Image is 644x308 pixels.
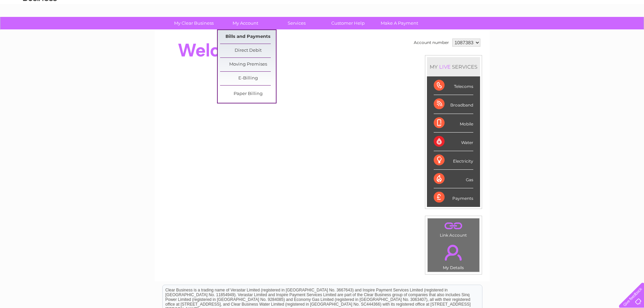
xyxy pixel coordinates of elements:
[585,29,595,34] a: Blog
[434,76,473,95] div: Telecoms
[220,30,276,44] a: Bills and Payments
[427,57,480,76] div: MY SERVICES
[220,58,276,71] a: Moving Premises
[434,188,473,207] div: Payments
[23,18,57,38] img: logo.png
[427,239,480,272] td: My Details
[517,3,563,12] a: 0333 014 3131
[434,114,473,133] div: Mobile
[320,17,376,29] a: Customer Help
[429,241,478,264] a: .
[622,29,638,34] a: Log out
[220,87,276,101] a: Paper Billing
[434,95,473,114] div: Broadband
[163,4,482,33] div: Clear Business is a trading name of Verastar Limited (registered in [GEOGRAPHIC_DATA] No. 3667643...
[220,72,276,85] a: E-Billing
[525,29,538,34] a: Water
[217,17,273,29] a: My Account
[220,44,276,57] a: Direct Debit
[434,151,473,170] div: Electricity
[166,17,222,29] a: My Clear Business
[438,64,452,70] div: LIVE
[429,220,478,232] a: .
[434,170,473,188] div: Gas
[599,29,616,34] a: Contact
[427,218,480,239] td: Link Account
[434,133,473,151] div: Water
[542,29,557,34] a: Energy
[561,29,581,34] a: Telecoms
[269,17,325,29] a: Services
[372,17,427,29] a: Make A Payment
[412,37,451,48] td: Account number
